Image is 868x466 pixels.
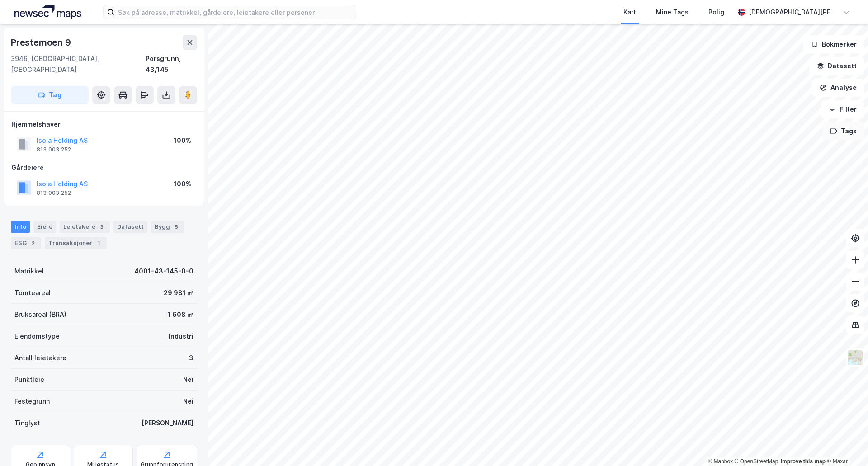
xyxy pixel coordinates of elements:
div: Kontrollprogram for chat [823,423,868,466]
div: Bolig [708,7,724,18]
button: Datasett [809,57,864,75]
div: 29 981 ㎡ [164,287,193,298]
div: Bruksareal (BRA) [14,309,66,320]
div: Nei [183,396,193,407]
div: 813 003 252 [37,189,71,197]
img: Z [847,349,864,366]
div: [PERSON_NAME] [142,418,193,428]
div: Punktleie [14,374,44,385]
div: Festegrunn [14,396,50,407]
div: Tomteareal [14,287,51,298]
div: Nei [183,374,193,385]
div: 3 [97,222,106,231]
div: Prestemoen 9 [11,35,73,50]
a: Mapbox [708,458,733,465]
iframe: Chat Widget [823,423,868,466]
div: Datasett [113,221,147,233]
div: Eiere [33,221,56,233]
a: OpenStreetMap [735,458,778,465]
div: Leietakere [60,221,110,233]
div: ESG [11,237,41,249]
div: Transaksjoner [45,237,107,249]
div: 5 [172,222,181,231]
div: Kart [623,7,636,18]
div: Antall leietakere [14,353,66,363]
div: Eiendomstype [14,331,60,342]
div: 813 003 252 [37,146,71,153]
button: Analyse [812,79,864,97]
div: 3 [189,353,193,363]
div: 2 [28,239,38,248]
input: Søk på adresse, matrikkel, gårdeiere, leietakere eller personer [114,5,356,19]
div: [DEMOGRAPHIC_DATA][PERSON_NAME] [749,7,839,18]
button: Tag [11,86,89,104]
div: 1 [94,239,103,248]
div: Mine Tags [656,7,689,18]
img: logo.a4113a55bc3d86da70a041830d287a7e.svg [14,5,81,19]
div: Matrikkel [14,266,44,277]
div: 1 608 ㎡ [168,309,193,320]
div: Hjemmelshaver [11,119,197,130]
button: Filter [821,100,864,118]
div: Info [11,221,30,233]
div: Gårdeiere [11,162,197,173]
button: Tags [822,122,864,140]
div: 4001-43-145-0-0 [134,266,193,277]
div: 3946, [GEOGRAPHIC_DATA], [GEOGRAPHIC_DATA] [11,53,146,75]
a: Improve this map [781,458,826,465]
div: 100% [174,179,191,189]
div: Porsgrunn, 43/145 [146,53,197,75]
div: Industri [169,331,193,342]
button: Bokmerker [803,35,864,53]
div: Tinglyst [14,418,40,428]
div: Bygg [151,221,184,233]
div: 100% [174,135,191,146]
